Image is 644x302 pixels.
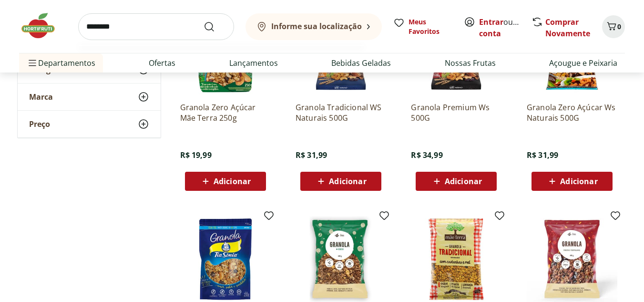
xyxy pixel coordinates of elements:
[185,172,266,191] button: Adicionar
[331,57,391,69] a: Bebidas Geladas
[296,102,386,123] a: Granola Tradicional WS Naturais 500G
[409,17,452,36] span: Meus Favoritos
[180,150,212,160] span: R$ 19,99
[149,57,175,69] a: Ofertas
[214,177,251,185] span: Adicionar
[527,150,558,160] span: R$ 31,99
[445,177,482,185] span: Adicionar
[411,102,501,123] a: Granola Premium Ws 500G
[445,57,496,69] a: Nossas Frutas
[18,111,161,137] button: Preço
[479,16,521,39] span: ou
[300,172,381,191] button: Adicionar
[545,17,590,39] a: Comprar Novamente
[393,17,452,36] a: Meus Favoritos
[27,52,38,74] button: Menu
[527,102,617,123] a: Granola Zero Açúcar Ws Naturais 500G
[549,57,617,69] a: Açougue e Peixaria
[19,11,67,40] img: Hortifruti
[204,21,226,32] button: Submit Search
[560,177,597,185] span: Adicionar
[532,172,613,191] button: Adicionar
[29,119,50,129] span: Preço
[416,172,497,191] button: Adicionar
[617,22,621,31] span: 0
[78,13,234,40] input: search
[245,13,382,40] button: Informe sua localização
[479,17,532,39] a: Criar conta
[27,52,95,74] span: Departamentos
[411,150,442,160] span: R$ 34,99
[29,92,53,102] span: Marca
[479,17,503,27] a: Entrar
[602,15,625,38] button: Carrinho
[180,102,271,123] a: Granola Zero Açúcar Mãe Terra 250g
[18,83,161,110] button: Marca
[329,177,366,185] span: Adicionar
[271,21,362,31] b: Informe sua localização
[229,57,278,69] a: Lançamentos
[296,150,327,160] span: R$ 31,99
